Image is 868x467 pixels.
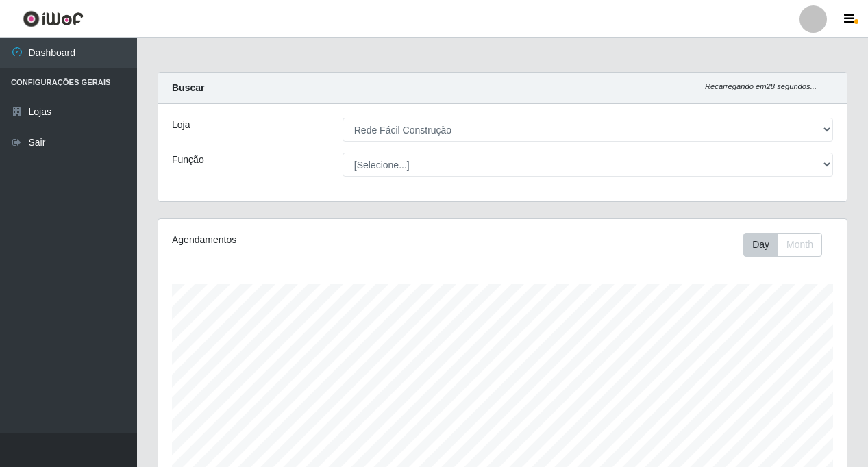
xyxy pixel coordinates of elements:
[743,233,833,257] div: Toolbar with button groups
[172,153,204,167] label: Função
[705,82,817,90] i: Recarregando em 28 segundos...
[23,10,84,27] img: CoreUI Logo
[743,233,778,257] button: Day
[778,233,822,257] button: Month
[172,82,204,93] strong: Buscar
[743,233,822,257] div: First group
[172,233,436,247] div: Agendamentos
[172,118,190,132] label: Loja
